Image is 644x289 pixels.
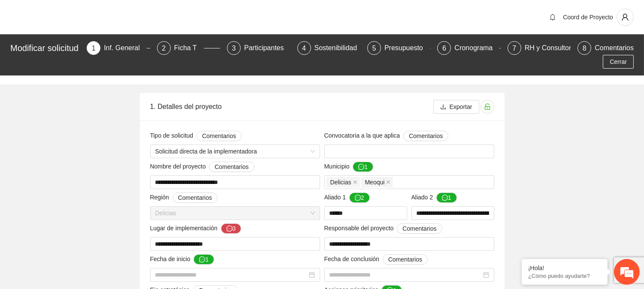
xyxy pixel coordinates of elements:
span: bell [546,14,559,21]
span: Lugar de implementación [150,223,242,234]
div: Presupuesto [384,41,430,55]
span: Comentarios [409,131,443,141]
span: Responsable del proyecto [324,223,442,234]
span: Delicias [330,178,351,187]
span: 7 [512,45,516,52]
span: Comentarios [215,162,248,172]
span: 4 [302,45,306,52]
div: 4Sostenibilidad [297,41,360,55]
span: Aliado 2 [411,193,457,203]
span: download [440,104,446,111]
button: unlock [481,100,494,114]
span: 2 [162,45,166,52]
button: Fecha de conclusión [383,254,428,265]
span: unlock [481,103,494,110]
div: Minimizar ventana de chat en vivo [141,4,161,25]
button: Convocatoria a la que aplica [403,131,448,141]
span: Tipo de solicitud [150,131,242,141]
button: Cerrar [603,55,634,69]
button: downloadExportar [433,100,479,114]
textarea: Escriba su mensaje y pulse “Intro” [4,196,163,226]
span: Municipio [324,162,374,172]
span: Comentarios [402,224,436,233]
span: Aliado 1 [324,193,370,203]
span: Fecha de inicio [150,254,215,265]
span: message [442,195,448,202]
button: Responsable del proyecto [397,223,442,234]
button: Lugar de implementación [221,223,242,234]
span: Nombre del proyecto [150,162,254,172]
button: Aliado 1 [349,193,370,203]
span: message [355,195,361,202]
span: Meoqui [365,178,385,187]
div: 1Inf. General [87,41,150,55]
div: RH y Consultores [525,41,585,55]
div: Inf. General [104,41,147,55]
span: message [358,164,364,171]
button: Municipio [353,162,373,172]
span: Meoqui [361,177,393,187]
button: Nombre del proyecto [209,162,254,172]
span: Fecha de conclusión [324,254,428,265]
div: Sostenibilidad [314,41,364,55]
span: user [617,13,633,21]
div: Comentarios [595,41,634,55]
button: Región [172,193,218,203]
div: 1. Detalles del proyecto [150,94,433,119]
span: 5 [372,45,376,52]
span: Cerrar [610,57,627,66]
span: Exportar [450,102,472,111]
div: Chatee con nosotros ahora [45,44,144,55]
span: Delicias [155,207,315,220]
button: Fecha de inicio [194,254,214,265]
div: 2Ficha T [157,41,220,55]
span: Región [150,193,218,203]
div: 3Participantes [227,41,290,55]
span: Estamos en línea. [50,95,118,182]
span: Solicitud directa de la implementadora [155,145,315,158]
div: Modificar solicitud [10,41,82,55]
span: message [199,256,205,263]
span: Comentarios [178,193,212,202]
span: message [227,226,233,232]
button: bell [546,10,559,24]
span: Coord de Proyecto [563,14,613,21]
div: 5Presupuesto [367,41,430,55]
span: Delicias [327,177,360,187]
span: close [353,180,357,184]
span: 1 [92,45,96,52]
div: 7RH y Consultores [508,41,571,55]
div: Participantes [244,41,291,55]
button: Tipo de solicitud [197,131,242,141]
span: 8 [583,45,587,52]
div: Cronograma [454,41,499,55]
div: ¡Hola! [528,265,601,271]
span: 6 [442,45,446,52]
span: 3 [232,45,236,52]
span: Comentarios [388,255,422,264]
button: Aliado 2 [436,193,457,203]
button: user [617,9,634,26]
div: 8Comentarios [577,41,634,55]
span: Comentarios [202,131,236,141]
p: ¿Cómo puedo ayudarte? [528,273,601,279]
span: close [386,180,390,184]
span: Convocatoria a la que aplica [324,131,449,141]
div: 6Cronograma [437,41,500,55]
div: Ficha T [174,41,204,55]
